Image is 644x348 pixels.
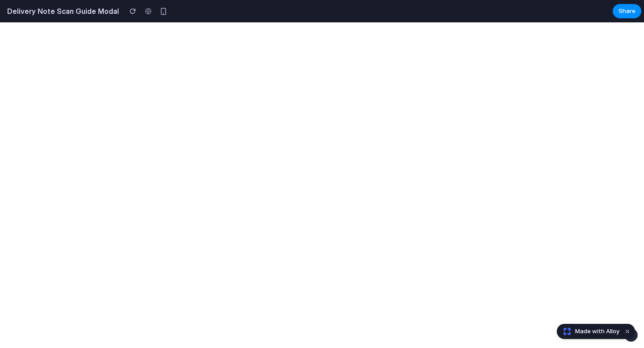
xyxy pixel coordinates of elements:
button: Share [613,4,641,18]
span: Made with Alloy [575,327,619,336]
span: Share [619,7,636,16]
a: Made with Alloy [557,327,620,336]
h2: Delivery Note Scan Guide Modal [4,6,119,17]
button: Dismiss watermark [622,326,633,337]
